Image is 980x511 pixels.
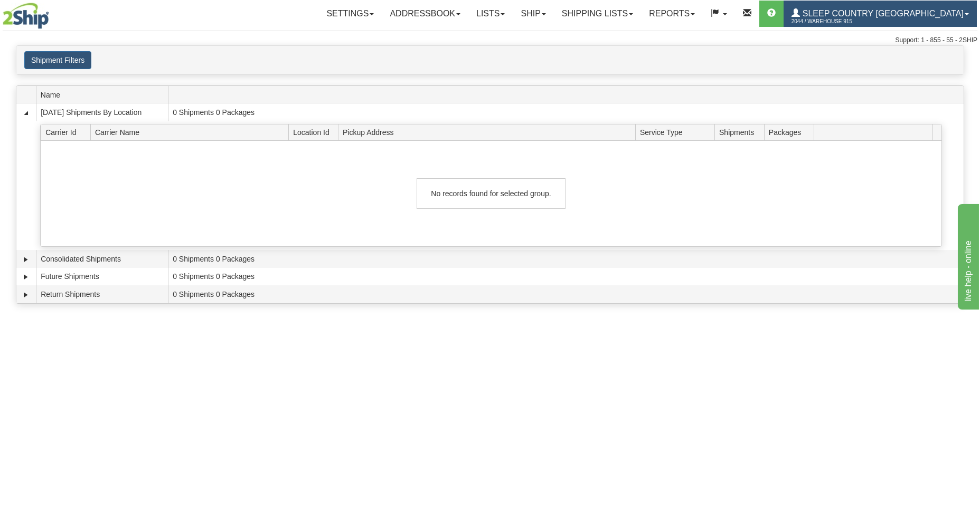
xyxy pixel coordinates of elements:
[95,124,289,140] span: Carrier Name
[513,1,553,27] a: Ship
[45,124,90,140] span: Carrier Id
[640,124,714,140] span: Service Type
[21,254,31,265] a: Expand
[36,103,168,121] td: [DATE] Shipments By Location
[168,103,964,121] td: 0 Shipments 0 Packages
[343,124,635,140] span: Pickup Address
[3,36,977,45] div: Support: 1 - 855 - 55 - 2SHIP
[800,9,964,18] span: Sleep Country [GEOGRAPHIC_DATA]
[641,1,703,27] a: Reports
[36,250,168,268] td: Consolidated Shipments
[468,1,513,27] a: Lists
[318,1,382,27] a: Settings
[769,124,814,140] span: Packages
[36,285,168,303] td: Return Shipments
[382,1,468,27] a: Addressbook
[791,16,871,27] span: 2044 / Warehouse 915
[21,272,31,282] a: Expand
[293,124,338,140] span: Location Id
[719,124,764,140] span: Shipments
[554,1,641,27] a: Shipping lists
[41,86,168,103] span: Name
[36,268,168,286] td: Future Shipments
[3,3,49,29] img: logo2044.jpg
[21,108,31,118] a: Collapse
[956,201,979,309] iframe: chat widget
[417,178,566,209] div: No records found for selected group.
[168,250,964,268] td: 0 Shipments 0 Packages
[24,51,91,69] button: Shipment Filters
[168,285,964,303] td: 0 Shipments 0 Packages
[8,6,98,19] div: live help - online
[168,268,964,286] td: 0 Shipments 0 Packages
[21,290,31,300] a: Expand
[784,1,977,27] a: Sleep Country [GEOGRAPHIC_DATA] 2044 / Warehouse 915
